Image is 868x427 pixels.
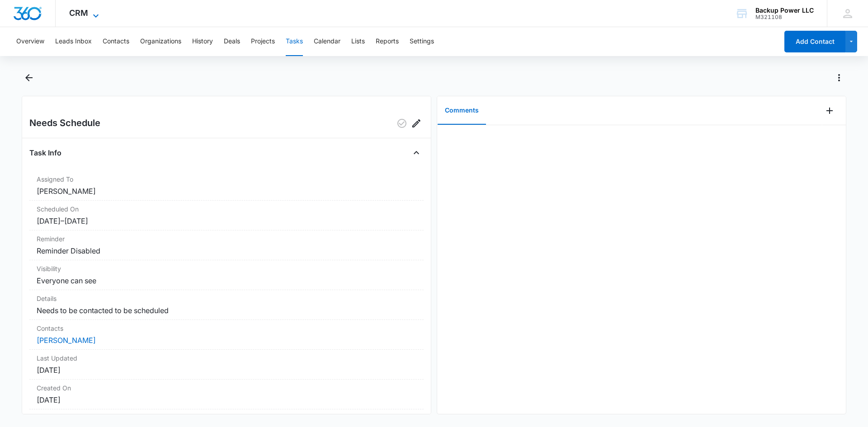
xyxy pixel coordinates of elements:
dd: [DATE] – [DATE] [37,216,416,226]
div: account id [755,14,814,20]
button: Edit [409,116,424,131]
button: Tasks [286,27,303,56]
div: Created On[DATE] [29,380,424,409]
dd: Needs to be contacted to be scheduled [37,305,416,316]
button: History [192,27,213,56]
button: Settings [410,27,434,56]
dd: [DATE] [37,394,416,405]
button: Contacts [103,27,129,56]
div: Scheduled On[DATE]–[DATE] [29,201,424,230]
button: Overview [16,27,44,56]
dt: Reminder [37,234,416,244]
dt: Assigned By [37,413,416,422]
div: VisibilityEveryone can see [29,260,424,290]
div: ReminderReminder Disabled [29,230,424,260]
dt: Assigned To [37,174,416,184]
dt: Visibility [37,264,416,273]
dt: Contacts [37,324,416,333]
dt: Details [37,294,416,303]
h4: Task Info [29,147,61,158]
button: Back [22,70,36,85]
dt: Scheduled On [37,204,416,214]
button: Projects [251,27,275,56]
h2: Needs Schedule [29,116,100,131]
dd: [DATE] [37,365,416,375]
div: Assigned To[PERSON_NAME] [29,171,424,201]
dt: Last Updated [37,353,416,363]
button: Comments [438,97,486,125]
div: DetailsNeeds to be contacted to be scheduled [29,290,424,320]
button: Leads Inbox [55,27,92,56]
button: Actions [832,70,846,85]
button: Calendar [314,27,340,56]
dd: Reminder Disabled [37,245,416,256]
span: CRM [69,8,88,18]
div: Contacts[PERSON_NAME] [29,320,424,350]
button: Add Comment [822,103,837,118]
button: Organizations [140,27,181,56]
dd: Everyone can see [37,275,416,286]
button: Add Contact [784,31,845,52]
button: Lists [351,27,365,56]
button: Reports [376,27,399,56]
div: Last Updated[DATE] [29,350,424,380]
dd: [PERSON_NAME] [37,186,416,197]
button: Close [409,145,424,160]
div: account name [755,7,814,14]
dt: Created On [37,383,416,393]
a: [PERSON_NAME] [37,336,96,345]
button: Deals [224,27,240,56]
